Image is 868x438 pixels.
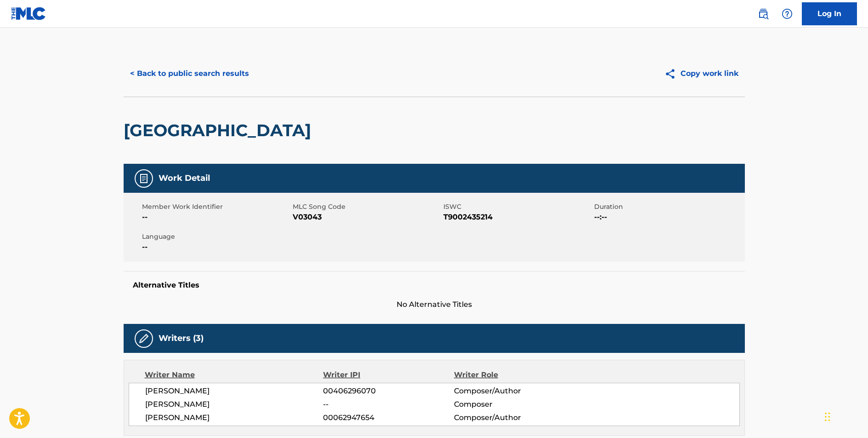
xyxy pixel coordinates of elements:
[138,333,149,344] img: Writers
[802,2,857,25] a: Log In
[778,5,796,23] div: Help
[454,369,573,380] div: Writer Role
[782,8,793,19] img: help
[124,120,316,141] h2: [GEOGRAPHIC_DATA]
[323,369,454,380] div: Writer IPI
[293,212,441,223] span: V03043
[142,202,290,212] span: Member Work Identifier
[594,212,743,223] span: --:--
[454,386,573,397] span: Composer/Author
[142,232,290,242] span: Language
[133,281,736,290] h5: Alternative Titles
[145,386,323,397] span: [PERSON_NAME]
[754,5,772,23] a: Public Search
[145,399,323,410] span: [PERSON_NAME]
[145,412,323,423] span: [PERSON_NAME]
[138,173,149,184] img: Work Detail
[142,242,290,253] span: --
[454,412,573,423] span: Composer/Author
[594,202,743,212] span: Duration
[293,202,441,212] span: MLC Song Code
[159,333,204,344] h5: Writers (3)
[822,394,868,438] iframe: Chat Widget
[159,173,210,184] h5: Work Detail
[145,369,323,380] div: Writer Name
[664,68,681,80] img: Copy work link
[142,212,290,223] span: --
[323,399,454,410] span: --
[11,7,46,20] img: MLC Logo
[454,399,573,410] span: Composer
[443,212,592,223] span: T9002435214
[758,8,769,19] img: search
[124,62,255,85] button: < Back to public search results
[124,299,745,310] span: No Alternative Titles
[323,386,454,397] span: 00406296070
[443,202,592,212] span: ISWC
[825,403,830,431] div: Drag
[658,62,745,85] button: Copy work link
[323,412,454,423] span: 00062947654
